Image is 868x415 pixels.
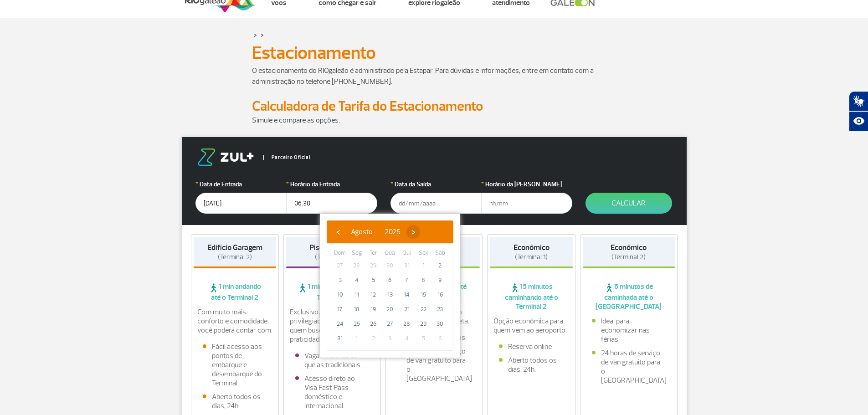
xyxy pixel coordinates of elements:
[320,214,460,358] bs-datepicker-container: calendar
[481,193,572,214] input: hh:mm
[849,91,868,131] div: Plugin de acessibilidade da Hand Talk.
[390,179,482,189] label: Data da Saída
[379,225,406,239] button: 2025
[286,282,378,302] span: 1 min andando até o Terminal 2
[349,273,364,287] span: 4
[398,248,415,258] th: weekday
[263,155,310,160] span: Parceiro Oficial
[433,287,447,302] span: 16
[397,347,471,383] li: 24 horas de serviço de van gratuito para o [GEOGRAPHIC_DATA]
[416,302,431,317] span: 22
[332,248,349,258] th: weekday
[400,258,414,273] span: 31
[333,302,347,317] span: 17
[385,227,401,236] span: 2025
[592,317,666,344] li: Ideal para economizar nas férias
[366,273,380,287] span: 5
[382,248,399,258] th: weekday
[333,287,347,302] span: 10
[415,248,432,258] th: weekday
[400,331,414,346] span: 4
[416,331,431,346] span: 5
[592,348,666,385] li: 24 horas de serviço de van gratuito para o [GEOGRAPHIC_DATA]
[849,111,868,131] button: Abrir recursos assistivos.
[345,225,379,239] button: Agosto
[295,351,369,369] li: Vagas maiores do que as tradicionais.
[849,91,868,111] button: Abrir tradutor de língua de sinais.
[286,179,377,189] label: Horário da Entrada
[254,30,257,40] a: >
[195,149,256,166] img: logo-zul.png
[261,30,264,40] a: >
[400,317,414,331] span: 28
[349,258,364,273] span: 28
[493,317,569,335] p: Opção econômica para quem vem ao aeroporto.
[433,302,447,317] span: 23
[349,287,364,302] span: 11
[252,98,616,115] h2: Calculadora de Tarifa do Estacionamento
[383,331,397,346] span: 3
[611,253,646,261] span: (Terminal 2)
[349,248,365,258] th: weekday
[366,258,380,273] span: 29
[514,243,550,252] strong: Econômico
[416,258,431,273] span: 1
[195,193,287,214] input: dd/mm/aaaa
[351,227,373,236] span: Agosto
[315,253,349,261] span: (Terminal 2)
[433,317,447,331] span: 30
[431,248,448,258] th: weekday
[416,273,431,287] span: 8
[406,225,420,239] span: ›
[586,193,672,214] button: Calcular
[194,282,277,302] span: 1 min andando até o Terminal 2
[433,258,447,273] span: 2
[433,273,447,287] span: 9
[349,302,364,317] span: 18
[290,307,375,344] p: Exclusivo, com localização privilegiada e ideal para quem busca conforto e praticidade.
[252,115,616,126] p: Simule e compare as opções.
[349,317,364,331] span: 25
[583,282,675,311] span: 6 minutos de caminhada até o [GEOGRAPHIC_DATA]
[252,65,616,87] p: O estacionamento do RIOgaleão é administrado pela Estapar. Para dúvidas e informações, entre em c...
[331,226,420,235] bs-datepicker-navigation-view: ​ ​ ​
[366,331,380,346] span: 2
[490,282,573,311] span: 15 minutos caminhando até o Terminal 2
[499,356,564,374] li: Aberto todos os dias, 24h.
[203,392,267,410] li: Aberto todos os dias, 24h
[333,317,347,331] span: 24
[390,193,482,214] input: dd/mm/aaaa
[433,331,447,346] span: 6
[383,302,397,317] span: 20
[515,253,548,261] span: (Terminal 1)
[333,273,347,287] span: 3
[499,342,564,351] li: Reserva online
[400,302,414,317] span: 21
[383,273,397,287] span: 6
[195,179,287,189] label: Data de Entrada
[611,243,647,252] strong: Econômico
[349,331,364,346] span: 1
[366,302,380,317] span: 19
[207,243,262,252] strong: Edifício Garagem
[416,287,431,302] span: 15
[331,225,345,239] button: ‹
[366,317,380,331] span: 26
[365,248,382,258] th: weekday
[203,342,267,388] li: Fácil acesso aos pontos de embarque e desembarque do Terminal
[383,317,397,331] span: 27
[309,243,354,252] strong: Piso Premium
[400,287,414,302] span: 14
[197,307,273,335] p: Com muito mais conforto e comodidade, você poderá contar com:
[286,193,377,214] input: hh:mm
[366,287,380,302] span: 12
[252,45,616,61] h1: Estacionamento
[333,331,347,346] span: 31
[416,317,431,331] span: 29
[481,179,572,189] label: Horário da [PERSON_NAME]
[400,273,414,287] span: 7
[218,253,252,261] span: (Terminal 2)
[383,258,397,273] span: 30
[383,287,397,302] span: 13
